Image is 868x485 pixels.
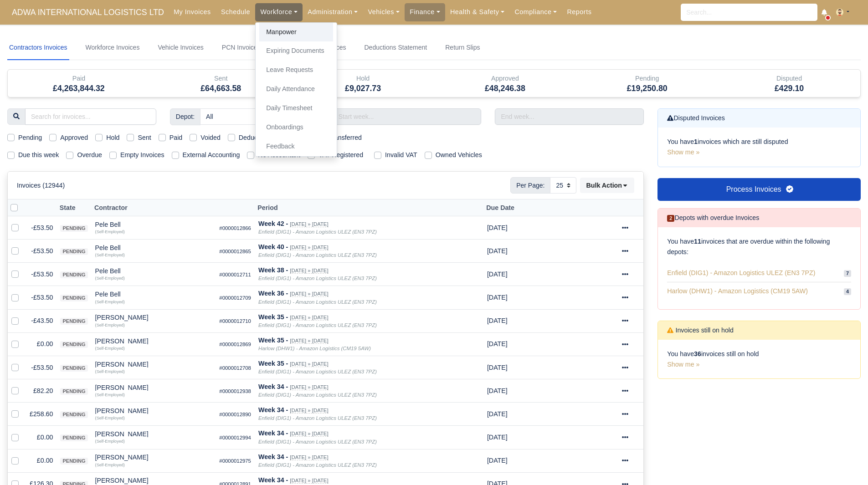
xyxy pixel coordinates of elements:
[220,36,262,60] a: PCN Invoices
[258,322,377,328] i: Enfield (DIG1) - Amazon Logistics ULEZ (EN3 7PZ)
[95,416,125,420] small: (Self-Employed)
[258,299,377,305] i: Enfield (DIG1) - Amazon Logistics ULEZ (EN3 7PZ)
[303,3,363,21] a: Administration
[576,70,718,97] div: Pending
[95,384,212,391] div: [PERSON_NAME]
[658,128,860,167] div: You have invoices which are still disputed
[290,361,328,367] small: [DATE] » [DATE]
[580,178,634,193] div: Bulk Action
[95,291,212,297] div: Pele Bell
[258,313,288,321] strong: Week 35 -
[583,84,711,93] h5: £19,250.80
[156,36,205,60] a: Vehicle Invoices
[7,3,169,21] span: ADWA INTERNATIONAL LOGISTICS LTD
[219,295,251,301] small: #0000012709
[17,182,65,189] h6: Invoices (12944)
[26,286,56,309] td: -£53.50
[60,434,87,441] span: pending
[694,138,698,145] strong: 1
[290,454,328,460] small: [DATE] » [DATE]
[445,3,510,21] a: Health & Safety
[667,148,699,156] a: Show me »
[25,108,156,125] input: Search for invoices...
[95,276,125,281] small: (Self-Employed)
[26,263,56,286] td: -£53.50
[219,318,251,324] small: #0000012710
[329,133,362,143] label: Transferred
[441,73,569,84] div: Approved
[106,133,119,143] label: Hold
[219,225,251,231] small: #0000012866
[443,36,482,60] a: Return Slips
[658,340,860,379] div: You have invoices still on hold
[95,408,212,414] div: [PERSON_NAME]
[26,216,56,240] td: -£53.50
[26,332,56,356] td: £0.00
[95,268,212,274] div: Pele Bell
[363,3,405,21] a: Vehicles
[95,361,212,368] div: [PERSON_NAME]
[95,346,125,351] small: (Self-Employed)
[667,214,759,222] h6: Depots with overdue Invoices
[219,249,251,254] small: #0000012865
[258,220,288,227] strong: Week 42 -
[92,199,216,216] th: Contractor
[26,449,56,472] td: £0.00
[299,73,427,84] div: Hold
[258,406,288,414] strong: Week 34 -
[259,80,333,99] a: Daily Attendance
[725,73,853,84] div: Disputed
[259,137,333,156] a: Feedback
[15,73,143,84] div: Paid
[258,439,377,444] i: Enfield (DIG1) - Amazon Logistics ULEZ (EN3 7PZ)
[95,431,212,437] div: [PERSON_NAME]
[258,266,288,274] strong: Week 38 -
[258,290,288,297] strong: Week 36 -
[95,245,212,251] div: Pele Bell
[487,294,508,301] span: 4 weeks from now
[487,317,508,324] span: 3 weeks from now
[258,369,377,374] i: Enfield (DIG1) - Amazon Logistics ULEZ (EN3 7PZ)
[7,4,169,21] a: ADWA INTERNATIONAL LOGISTICS LTD
[15,84,143,93] h5: £4,263,844.32
[8,70,150,97] div: Paid
[694,350,701,357] strong: 36
[487,387,508,394] span: 2 weeks from now
[95,300,125,304] small: (Self-Employed)
[95,338,212,344] div: [PERSON_NAME]
[95,221,212,228] div: Pele Bell
[169,3,216,21] a: My Invoices
[26,403,56,426] td: £258.60
[259,23,333,42] a: Manpower
[239,133,267,143] label: Deducted
[95,393,125,397] small: (Self-Employed)
[290,478,328,484] small: [DATE] » [DATE]
[60,411,87,418] span: pending
[157,84,285,93] h5: £64,663.58
[667,361,699,368] a: Show me »
[26,356,56,379] td: -£53.50
[436,150,482,160] label: Owned Vehicles
[258,415,377,421] i: Enfield (DIG1) - Amazon Logistics ULEZ (EN3 7PZ)
[299,84,427,93] h5: £9,027.73
[26,309,56,332] td: -£43.50
[95,454,212,460] div: [PERSON_NAME]
[60,133,88,143] label: Approved
[667,264,851,282] a: Enfield (DIG1) - Amazon Logistics ULEZ (EN3 7PZ) 7
[95,369,125,374] small: (Self-Employed)
[258,252,377,258] i: Enfield (DIG1) - Amazon Logistics ULEZ (EN3 7PZ)
[487,271,508,278] span: 1 month from now
[694,238,701,245] strong: 11
[56,199,91,216] th: State
[60,271,87,278] span: pending
[26,426,56,449] td: £0.00
[18,133,42,143] label: Pending
[169,133,183,143] label: Paid
[7,36,69,60] a: Contractors Invoices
